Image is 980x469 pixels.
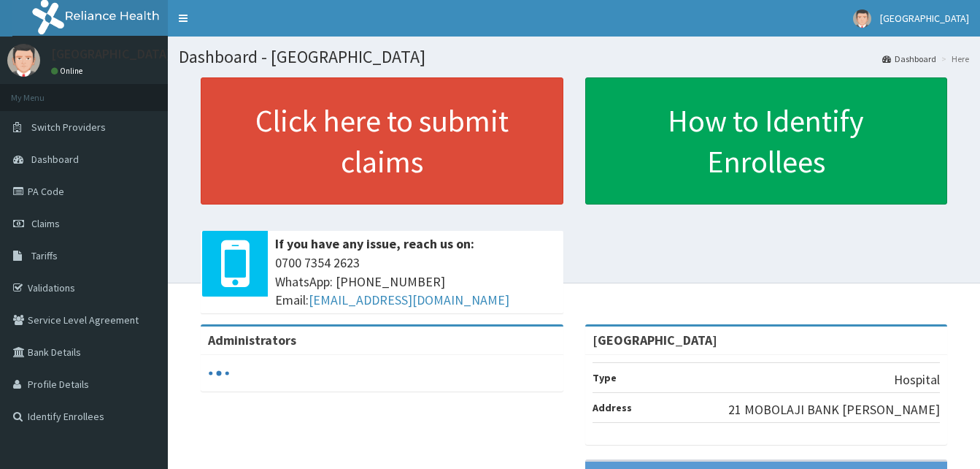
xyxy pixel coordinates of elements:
[31,249,58,262] span: Tariffs
[208,362,230,384] svg: audio-loading
[51,47,171,61] p: [GEOGRAPHIC_DATA]
[593,371,617,384] b: Type
[208,332,296,348] b: Administrators
[51,66,86,76] a: Online
[31,217,60,230] span: Claims
[728,400,940,419] p: 21 MOBOLAJI BANK [PERSON_NAME]
[309,291,509,308] a: [EMAIL_ADDRESS][DOMAIN_NAME]
[275,253,556,310] span: 0700 7354 2623 WhatsApp: [PHONE_NUMBER] Email:
[31,121,106,134] span: Switch Providers
[201,77,563,205] a: Click here to submit claims
[31,153,79,166] span: Dashboard
[880,12,969,25] span: [GEOGRAPHIC_DATA]
[882,53,936,65] a: Dashboard
[593,332,717,348] strong: [GEOGRAPHIC_DATA]
[275,235,474,252] b: If you have any issue, reach us on:
[938,53,969,65] li: Here
[585,77,948,205] a: How to Identify Enrollees
[179,47,969,66] h1: Dashboard - [GEOGRAPHIC_DATA]
[7,44,40,77] img: User Image
[894,370,940,389] p: Hospital
[593,401,632,414] b: Address
[853,9,871,28] img: User Image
